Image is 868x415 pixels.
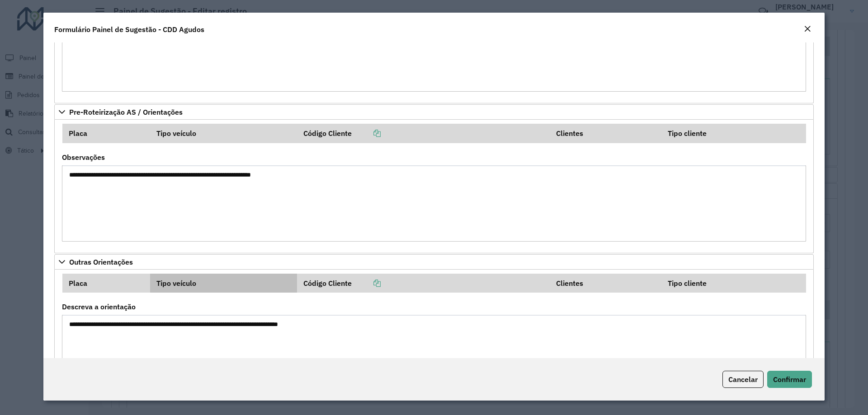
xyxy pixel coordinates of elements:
div: Outras Orientações [54,270,814,403]
label: Observações [62,152,105,163]
th: Código Cliente [297,124,550,143]
th: Tipo veículo [150,274,297,293]
span: Confirmar [773,375,806,384]
th: Clientes [550,274,661,293]
a: Copiar [352,129,381,138]
label: Descreva a orientação [62,301,136,312]
th: Placa [62,274,150,293]
a: Copiar [352,279,381,288]
a: Pre-Roteirização AS / Orientações [54,104,814,120]
span: Outras Orientações [69,258,133,266]
th: Tipo cliente [661,274,806,293]
button: Confirmar [767,371,812,388]
a: Outras Orientações [54,254,814,270]
button: Cancelar [722,371,764,388]
span: Cancelar [728,375,758,384]
th: Tipo veículo [150,124,297,143]
th: Código Cliente [297,274,550,293]
th: Placa [62,124,150,143]
h4: Formulário Painel de Sugestão - CDD Agudos [54,24,204,35]
em: Fechar [804,25,811,33]
th: Tipo cliente [661,124,806,143]
th: Clientes [550,124,661,143]
div: Pre-Roteirização AS / Orientações [54,120,814,253]
span: Pre-Roteirização AS / Orientações [69,108,183,116]
button: Close [801,23,814,35]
